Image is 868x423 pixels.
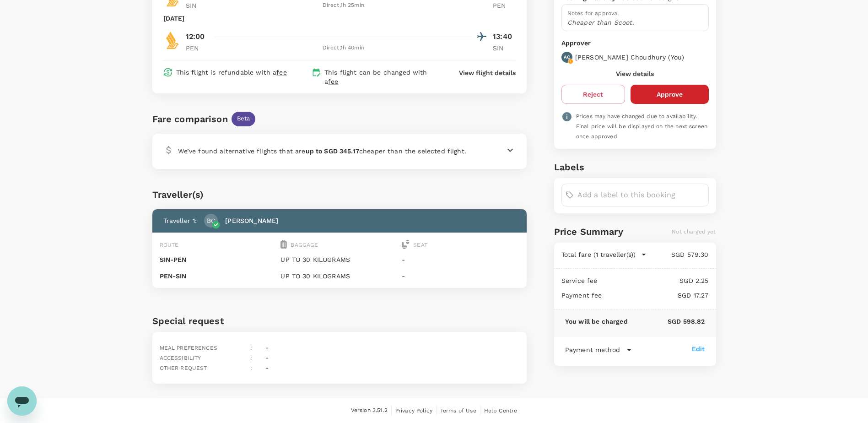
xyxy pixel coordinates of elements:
p: Traveller 1 : [163,216,197,225]
p: UP TO 30 KILOGRAMS [280,255,398,264]
p: SGD 579.30 [647,250,709,259]
span: Version 3.51.2 [351,406,388,415]
a: Terms of Use [440,406,476,416]
span: Privacy Policy [395,407,432,414]
iframe: Button to launch messaging window [7,386,37,416]
p: Total fare (1 traveller(s)) [561,250,636,259]
b: up to SGD 345.17 [306,147,359,155]
p: SIN [186,1,209,10]
input: Add a label to this booking [577,188,705,202]
p: You will be charged [565,317,628,326]
p: 13:40 [493,31,516,42]
p: [PERSON_NAME] Choudhury ( You ) [575,53,684,62]
span: Seat [413,242,427,248]
a: Privacy Policy [395,406,432,416]
img: baggage-icon [280,240,287,249]
p: We’ve found alternative flights that are cheaper than the selected flight. [178,146,466,156]
div: - [262,349,269,363]
span: : [250,345,252,351]
button: View details [616,70,654,77]
p: SGD 2.25 [598,276,709,285]
span: Prices may have changed due to availability. Final price will be displayed on the next screen onc... [576,113,707,140]
span: Route [160,242,179,248]
div: Direct , 1h 25min [214,1,473,10]
p: This flight is refundable with a [176,68,287,77]
span: : [250,355,252,361]
span: Notes for approval [567,10,620,16]
p: [PERSON_NAME] [225,216,278,225]
p: - [402,271,519,281]
p: PEN [493,1,516,10]
p: Approver [561,38,709,48]
a: Help Centre [484,406,518,416]
p: - [402,255,519,264]
button: Reject [561,85,625,104]
p: Payment fee [561,291,602,300]
h6: Special request [152,314,527,328]
p: SIN - PEN [160,255,277,264]
div: - [262,339,269,353]
p: This flight can be changed with a [324,68,442,86]
p: AC [564,54,570,60]
p: BC [207,216,216,225]
p: SIN [493,43,516,53]
span: Help Centre [484,407,518,414]
button: Total fare (1 traveller(s)) [561,250,647,259]
span: Terms of Use [440,407,476,414]
p: SGD 598.82 [628,317,705,326]
p: SGD 17.27 [602,291,709,300]
span: Other request [160,365,207,371]
button: Approve [631,85,709,104]
p: Service fee [561,276,598,285]
img: SQ [163,31,182,49]
div: Fare comparison [152,112,228,126]
span: Meal preferences [160,345,217,351]
span: fee [328,78,338,85]
span: Beta [232,114,256,123]
p: Cheaper than Scoot. [567,18,703,27]
div: - [262,359,269,373]
p: [DATE] [163,14,185,23]
p: UP TO 30 KILOGRAMS [280,271,398,281]
span: Accessibility [160,355,201,361]
div: Edit [692,344,705,353]
span: Baggage [291,242,318,248]
div: Traveller(s) [152,187,527,202]
img: seat-icon [402,240,410,249]
span: fee [276,69,286,76]
p: PEN - SIN [160,271,277,281]
h6: Price Summary [554,224,623,239]
p: 12:00 [186,31,205,42]
p: PEN [186,43,209,53]
p: Payment method [565,345,620,354]
span: Not charged yet [672,228,716,235]
button: View flight details [459,68,516,77]
div: Direct , 1h 40min [214,43,473,53]
h6: Labels [554,160,716,174]
span: : [250,365,252,371]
